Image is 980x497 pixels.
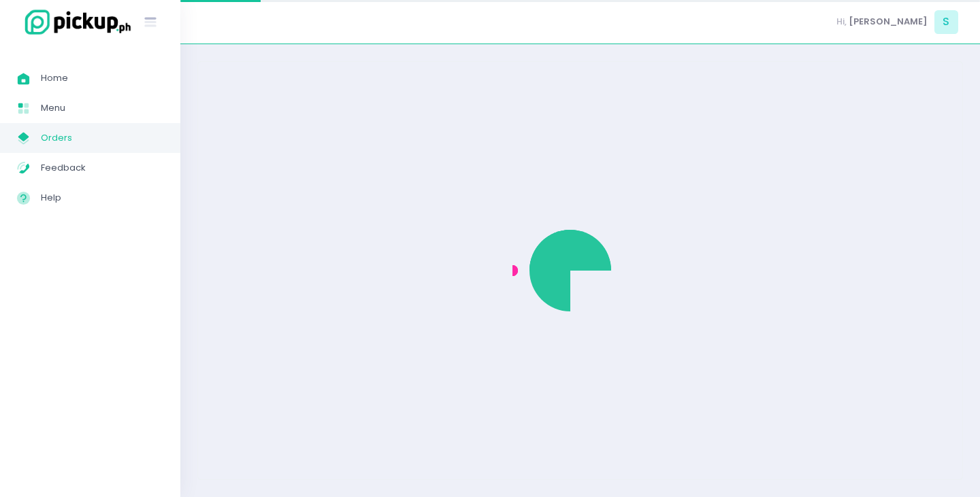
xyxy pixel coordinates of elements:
img: logo [17,7,133,37]
span: Hi, [836,15,847,29]
span: Help [41,189,163,207]
span: S [934,10,958,34]
span: Feedback [41,159,163,177]
span: Orders [41,129,163,147]
span: Menu [41,99,163,117]
span: [PERSON_NAME] [849,15,928,29]
span: Home [41,69,163,87]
